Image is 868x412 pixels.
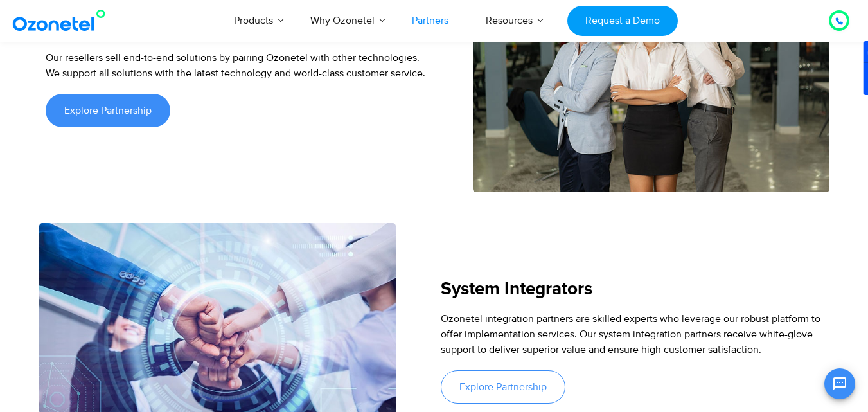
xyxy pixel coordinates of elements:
[64,105,152,116] span: Explore Partnership
[441,370,565,404] a: Explore Partnership
[46,50,428,81] div: Our resellers sell end-to-end solutions by pairing Ozonetel with other technologies. We support a...
[567,6,677,36] a: Request a Demo
[46,94,170,127] a: Explore Partnership
[459,382,547,392] span: Explore Partnership
[824,368,855,399] button: Open chat
[441,280,823,298] h5: System Integrators
[441,311,823,357] div: Ozonetel integration partners are skilled experts who leverage our robust platform to offer imple...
